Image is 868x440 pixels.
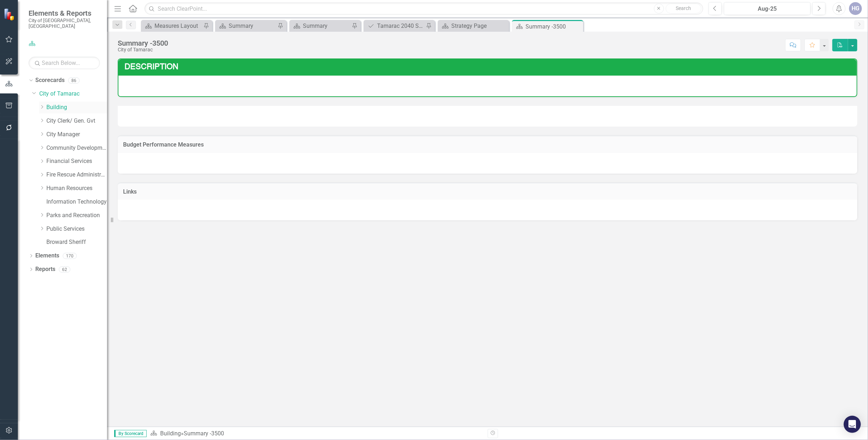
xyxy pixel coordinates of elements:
button: Search [666,4,701,14]
small: City of [GEOGRAPHIC_DATA], [GEOGRAPHIC_DATA] [29,17,100,29]
div: Summary -3500 [184,430,224,437]
h3: Links [123,189,852,195]
div: Aug-25 [726,5,808,13]
img: ClearPoint Strategy [3,7,16,21]
a: Human Resources [46,184,107,193]
a: Measures Layout [143,21,202,30]
a: Reports [35,265,55,273]
span: Search [676,5,691,11]
h3: Description [125,63,853,71]
a: Building [46,103,107,112]
div: » [150,430,482,438]
a: Elements [35,252,59,260]
a: Information Technology [46,198,107,206]
div: 170 [63,253,77,259]
div: Summary -3500 [526,22,582,31]
div: 86 [68,77,80,83]
button: HG [849,2,862,15]
a: Fire Rescue Administration [46,171,107,179]
div: City of Tamarac [118,47,168,52]
span: By Scorecard [114,430,147,437]
a: Public Services [46,225,107,233]
a: City Clerk/ Gen. Gvt [46,117,107,125]
button: Aug-25 [724,2,811,15]
a: Parks and Recreation [46,211,107,220]
a: Financial Services [46,157,107,165]
h3: Budget Performance Measures [123,142,852,148]
div: Summary [229,21,276,30]
div: Open Intercom Messenger [844,416,861,433]
a: Summary [291,21,350,30]
div: Measures Layout [154,21,202,30]
div: Summary -3500 [118,39,168,47]
a: Strategy Page [440,21,507,30]
a: Broward Sheriff [46,238,107,246]
input: Search Below... [29,57,100,69]
a: Scorecards [35,76,65,85]
div: Strategy Page [451,21,507,30]
a: City Manager [46,131,107,139]
a: City of Tamarac [39,90,107,98]
span: Elements & Reports [29,9,100,17]
div: Summary [303,21,350,30]
a: Building [160,430,181,437]
div: 62 [59,266,70,272]
input: Search ClearPoint... [144,2,703,15]
a: Tamarac 2040 Strategic Plan - Departmental Action Plan [365,21,424,30]
div: Tamarac 2040 Strategic Plan - Departmental Action Plan [377,21,424,30]
a: Community Development [46,144,107,152]
a: Summary [217,21,276,30]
